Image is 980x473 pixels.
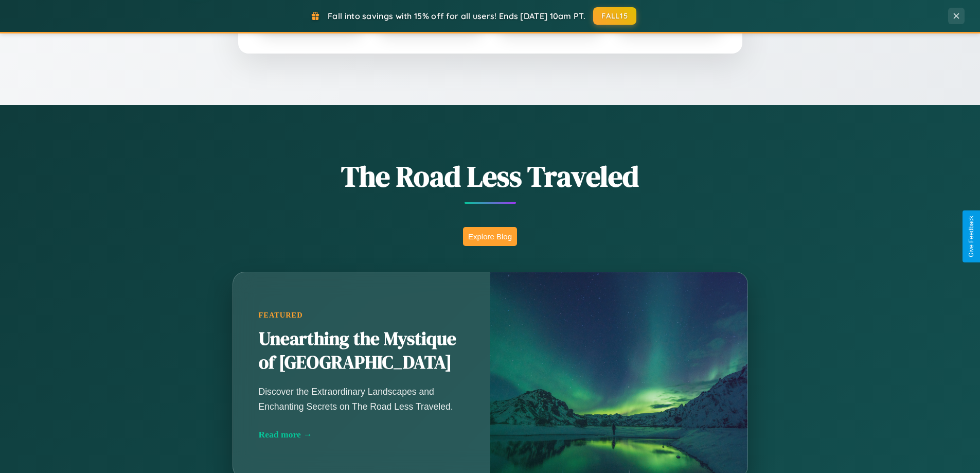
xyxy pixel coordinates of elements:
div: Read more → [259,429,465,440]
h1: The Road Less Traveled [182,156,799,196]
button: Explore Blog [463,227,517,246]
div: Give Feedback [968,216,975,257]
span: Fall into savings with 15% off for all users! Ends [DATE] 10am PT. [328,11,585,21]
h2: Unearthing the Mystique of [GEOGRAPHIC_DATA] [259,327,465,375]
p: Discover the Extraordinary Landscapes and Enchanting Secrets on The Road Less Traveled. [259,384,465,413]
button: FALL15 [593,7,636,25]
div: Featured [259,311,465,320]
